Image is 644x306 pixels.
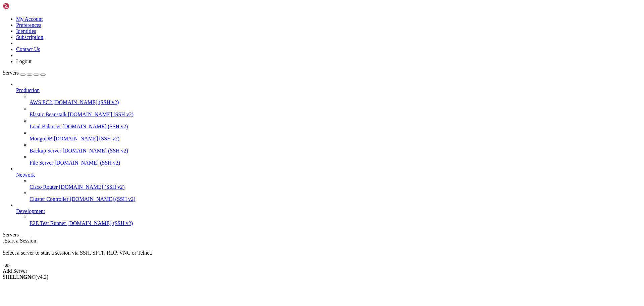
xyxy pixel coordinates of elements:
[36,274,49,280] span: 4.2.0
[16,166,641,202] li: Network
[30,124,641,130] a: Load Balancer [DOMAIN_NAME] (SSH v2)
[30,112,641,118] a: Elastic Beanstalk [DOMAIN_NAME] (SSH v2)
[30,148,61,154] span: Backup Server
[16,208,641,214] a: Development
[19,274,32,280] b: NGN
[30,220,641,226] a: E2E Test Runner [DOMAIN_NAME] (SSH v2)
[30,184,58,190] span: Cisco Router
[30,112,67,117] span: Elastic Beanstalk
[30,184,641,190] a: Cisco Router [DOMAIN_NAME] (SSH v2)
[3,3,41,9] img: Shellngn
[55,160,120,166] span: [DOMAIN_NAME] (SSH v2)
[30,196,641,202] a: Cluster Controller [DOMAIN_NAME] (SSH v2)
[59,184,125,190] span: [DOMAIN_NAME] (SSH v2)
[16,202,641,226] li: Development
[30,154,641,166] li: File Server [DOMAIN_NAME] (SSH v2)
[62,124,128,129] span: [DOMAIN_NAME] (SSH v2)
[30,99,52,105] span: AWS EC2
[16,172,641,178] a: Network
[30,214,641,226] li: E2E Test Runner [DOMAIN_NAME] (SSH v2)
[3,274,48,280] span: SHELL ©
[30,105,641,118] li: Elastic Beanstalk [DOMAIN_NAME] (SSH v2)
[30,142,641,154] li: Backup Server [DOMAIN_NAME] (SSH v2)
[3,70,19,76] span: Servers
[3,244,641,268] div: Select a server to start a session via SSH, SFTP, RDP, VNC or Telnet. -or-
[68,112,134,117] span: [DOMAIN_NAME] (SSH v2)
[16,34,43,40] a: Subscription
[16,16,43,22] a: My Account
[30,178,641,190] li: Cisco Router [DOMAIN_NAME] (SSH v2)
[30,136,52,141] span: MongoDB
[30,196,68,202] span: Cluster Controller
[3,232,641,238] div: Servers
[70,196,136,202] span: [DOMAIN_NAME] (SSH v2)
[30,148,641,154] a: Backup Server [DOMAIN_NAME] (SSH v2)
[3,238,5,244] span: 
[30,190,641,202] li: Cluster Controller [DOMAIN_NAME] (SSH v2)
[16,46,40,52] a: Contact Us
[30,220,66,226] span: E2E Test Runner
[30,118,641,130] li: Load Balancer [DOMAIN_NAME] (SSH v2)
[30,160,53,166] span: File Server
[30,124,61,129] span: Load Balancer
[30,136,641,142] a: MongoDB [DOMAIN_NAME] (SSH v2)
[30,130,641,142] li: MongoDB [DOMAIN_NAME] (SSH v2)
[5,238,36,244] span: Start a Session
[30,160,641,166] a: File Server [DOMAIN_NAME] (SSH v2)
[16,208,45,214] span: Development
[30,93,641,105] li: AWS EC2 [DOMAIN_NAME] (SSH v2)
[3,70,46,76] a: Servers
[54,136,119,141] span: [DOMAIN_NAME] (SSH v2)
[16,81,641,166] li: Production
[3,268,641,274] div: Add Server
[16,28,36,34] a: Identities
[53,99,119,105] span: [DOMAIN_NAME] (SSH v2)
[16,22,41,28] a: Preferences
[67,220,133,226] span: [DOMAIN_NAME] (SSH v2)
[16,87,40,93] span: Production
[16,87,641,93] a: Production
[16,172,35,178] span: Network
[16,58,32,64] a: Logout
[63,148,128,154] span: [DOMAIN_NAME] (SSH v2)
[30,99,641,105] a: AWS EC2 [DOMAIN_NAME] (SSH v2)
